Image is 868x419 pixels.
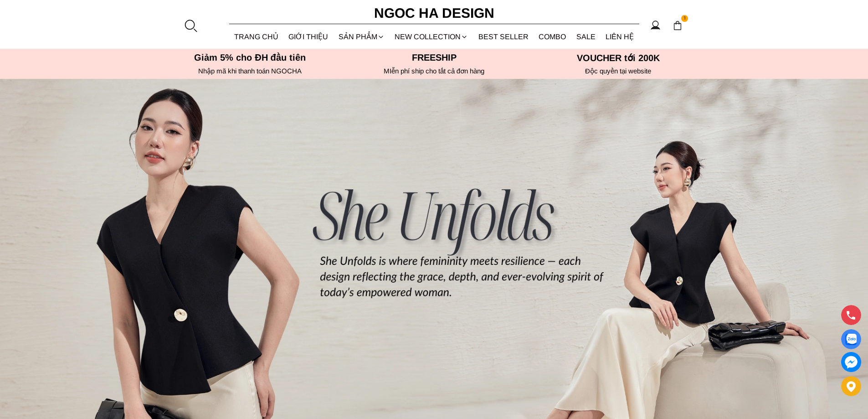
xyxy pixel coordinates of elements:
[534,25,571,49] a: Combo
[841,352,861,372] a: messenger
[845,334,857,345] img: Display image
[473,25,534,49] a: BEST SELLER
[194,52,306,62] font: Giảm 5% cho ĐH đầu tiên
[334,25,390,49] div: SẢN PHẨM
[412,52,457,62] font: Freeship
[673,21,683,31] img: img-CART-ICON-ksit0nf1
[345,67,524,75] h6: MIễn phí ship cho tất cả đơn hàng
[229,25,284,49] a: TRANG CHỦ
[681,15,688,22] span: 1
[390,25,473,49] a: NEW COLLECTION
[841,329,861,349] a: Display image
[198,67,302,75] font: Nhập mã khi thanh toán NGOCHA
[529,67,708,75] h6: Độc quyền tại website
[366,2,503,24] a: Ngoc Ha Design
[571,25,601,49] a: SALE
[283,25,334,49] a: GIỚI THIỆU
[601,25,639,49] a: LIÊN HỆ
[529,52,708,63] h5: VOUCHER tới 200K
